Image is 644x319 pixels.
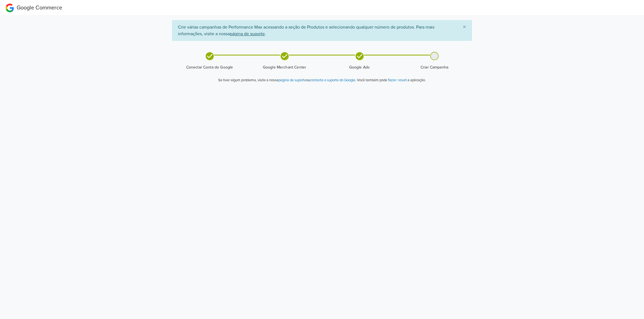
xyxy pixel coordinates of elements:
[399,65,470,70] span: Criar Campanha
[172,20,472,41] div: Crie várias campanhas de Performance Max acessando a seção de Produtos e selecionando qualquer nú...
[463,23,466,31] span: ×
[324,65,395,70] span: Google Ads
[388,77,407,83] button: fazer reset
[218,78,356,83] p: Se tiver algum problema, visite a nossa ou .
[230,31,265,37] u: página de suporte
[17,4,62,11] span: Google Commerce
[356,77,426,83] p: Você também pode a aplicação.
[278,78,306,82] a: página de suporte
[310,78,355,82] a: contacte o suporte do Google
[249,65,320,70] span: Google Merchant Center
[174,65,245,70] span: Conectar Conta do Google
[457,21,472,34] button: Close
